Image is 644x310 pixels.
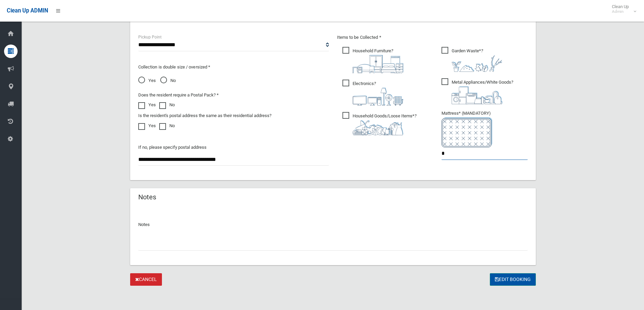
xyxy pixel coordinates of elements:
label: Is the resident's postal address the same as their residential address? [138,112,271,120]
img: e7408bece873d2c1783593a074e5cb2f.png [442,117,492,147]
p: Items to be Collected * [337,33,528,41]
span: Metal Appliances/White Goods [442,78,513,104]
span: Clean Up [609,4,636,14]
header: Notes [130,191,164,204]
p: Collection is double size / oversized * [138,63,329,71]
label: Yes [138,101,156,109]
img: aa9efdbe659d29b613fca23ba79d85cb.png [353,55,403,73]
label: Does the resident require a Postal Pack? * [138,91,219,99]
span: Household Goods/Loose Items* [342,112,416,135]
img: 36c1b0289cb1767239cdd3de9e694f19.png [452,86,502,104]
span: Clean Up ADMIN [7,7,48,14]
img: b13cc3517677393f34c0a387616ef184.png [353,120,403,135]
img: 394712a680b73dbc3d2a6a3a7ffe5a07.png [353,88,403,106]
label: Yes [138,122,156,130]
label: No [159,101,175,109]
label: No [159,122,175,130]
img: 4fd8a5c772b2c999c83690221e5242e0.png [452,55,502,72]
span: Yes [138,77,156,85]
i: ? [353,113,416,135]
span: Household Furniture [342,47,403,73]
i: ? [353,81,403,106]
i: ? [452,48,502,72]
span: No [160,77,176,85]
span: Mattress* (MANDATORY) [442,111,528,147]
i: ? [452,80,513,104]
span: Electronics [342,80,403,106]
button: Edit Booking [490,273,536,286]
small: Admin [612,9,629,14]
p: Notes [138,221,528,229]
i: ? [353,48,403,73]
label: If no, please specify postal address [138,143,207,151]
a: Cancel [130,273,162,286]
span: Garden Waste* [442,47,502,72]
